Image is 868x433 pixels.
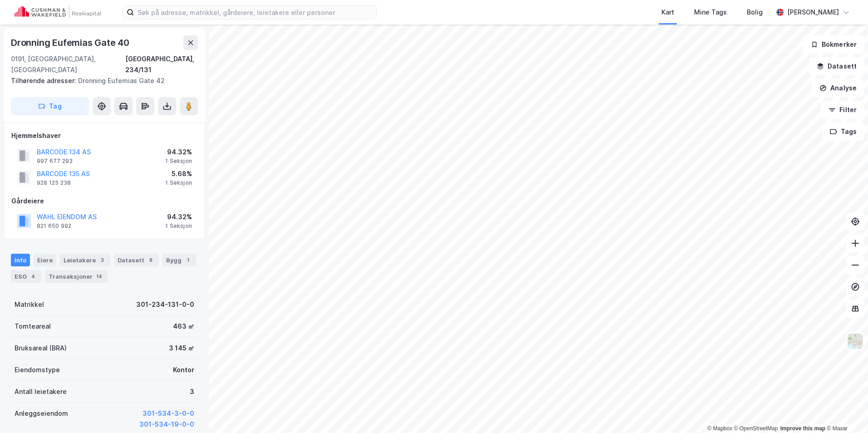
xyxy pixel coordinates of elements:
[15,386,67,397] div: Antall leietakere
[165,179,192,187] div: 1 Seksjon
[803,35,864,54] button: Bokmerker
[694,7,727,18] div: Mine Tags
[11,35,131,50] div: Dronning Eufemias Gate 40
[822,123,864,141] button: Tags
[163,254,196,266] div: Bygg
[847,333,864,350] img: Z
[98,256,107,265] div: 3
[11,270,41,283] div: ESG
[15,343,67,354] div: Bruksareal (BRA)
[11,54,125,75] div: 0191, [GEOGRAPHIC_DATA], [GEOGRAPHIC_DATA]
[169,343,194,354] div: 3 145 ㎡
[707,425,732,432] a: Mapbox
[143,408,194,419] button: 301-534-3-0-0
[661,7,674,18] div: Kart
[165,168,192,179] div: 5.68%
[11,196,197,207] div: Gårdeiere
[823,389,868,433] iframe: Chat Widget
[190,386,194,397] div: 3
[125,54,198,75] div: [GEOGRAPHIC_DATA], 234/131
[15,364,60,375] div: Eiendomstype
[15,299,44,310] div: Matrikkel
[165,222,192,230] div: 1 Seksjon
[114,254,159,266] div: Datasett
[183,256,192,265] div: 1
[809,57,864,75] button: Datasett
[173,364,194,375] div: Kontor
[139,419,194,430] button: 301-534-19-0-0
[11,77,78,84] span: Tilhørende adresser:
[37,179,71,187] div: 928 125 238
[165,157,192,165] div: 1 Seksjon
[37,157,73,165] div: 997 677 293
[15,6,101,19] img: cushman-wakefield-realkapital-logo.202ea83816669bd177139c58696a8fa1.svg
[136,299,194,310] div: 301-234-131-0-0
[45,270,108,283] div: Transaksjoner
[146,256,155,265] div: 8
[821,101,864,119] button: Filter
[37,222,71,230] div: 821 650 992
[60,254,110,266] div: Leietakere
[780,425,825,432] a: Improve this map
[734,425,778,432] a: OpenStreetMap
[34,254,56,266] div: Eiere
[165,212,192,222] div: 94.32%
[812,79,864,97] button: Analyse
[823,389,868,433] div: Kontrollprogram for chat
[11,130,197,141] div: Hjemmelshaver
[11,97,89,115] button: Tag
[787,7,839,18] div: [PERSON_NAME]
[29,272,38,281] div: 4
[94,272,104,281] div: 14
[11,254,30,266] div: Info
[15,408,68,419] div: Anleggseiendom
[173,321,194,332] div: 463 ㎡
[134,5,376,19] input: Søk på adresse, matrikkel, gårdeiere, leietakere eller personer
[11,75,191,86] div: Dronning Eufemias Gate 42
[15,321,51,332] div: Tomteareal
[165,147,192,157] div: 94.32%
[747,7,763,18] div: Bolig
